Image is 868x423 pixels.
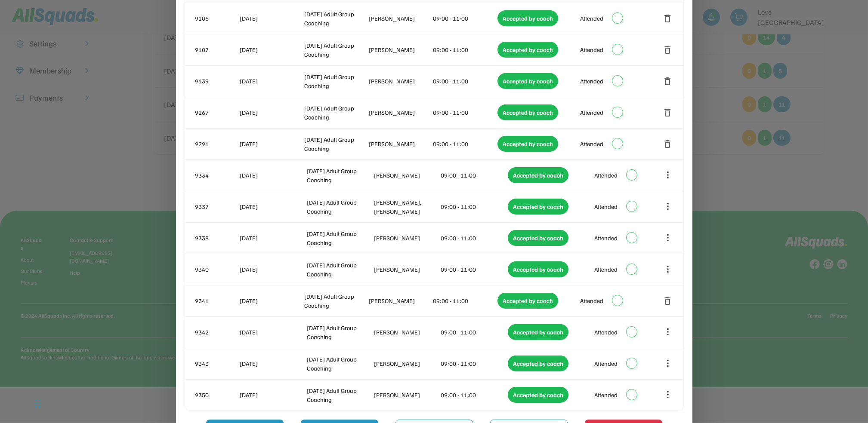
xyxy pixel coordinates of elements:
[240,296,303,305] div: [DATE]
[304,104,367,122] div: [DATE] Adult Group Coaching
[497,73,558,89] div: Accepted by coach
[240,233,306,242] div: [DATE]
[304,41,367,59] div: [DATE] Adult Group Coaching
[663,13,673,24] button: delete
[508,324,568,340] div: Accepted by coach
[240,139,303,148] div: [DATE]
[307,261,372,279] div: [DATE] Adult Group Coaching
[663,296,673,306] button: delete
[508,356,568,371] div: Accepted by coach
[663,45,673,55] button: delete
[374,265,439,274] div: [PERSON_NAME]
[374,233,439,242] div: [PERSON_NAME]
[594,171,618,180] div: Attended
[304,135,367,153] div: [DATE] Adult Group Coaching
[433,296,496,305] div: 09:00 - 11:00
[508,261,568,277] div: Accepted by coach
[374,198,439,216] div: [PERSON_NAME], [PERSON_NAME]
[433,14,496,23] div: 09:00 - 11:00
[195,14,238,23] div: 9106
[374,359,439,368] div: [PERSON_NAME]
[580,296,603,305] div: Attended
[195,139,238,148] div: 9291
[240,265,306,274] div: [DATE]
[508,387,568,403] div: Accepted by coach
[240,359,306,368] div: [DATE]
[307,229,372,247] div: [DATE] Adult Group Coaching
[304,72,367,90] div: [DATE] Adult Group Coaching
[240,171,306,180] div: [DATE]
[195,171,238,180] div: 9334
[497,10,558,26] div: Accepted by coach
[594,202,618,211] div: Attended
[369,296,432,305] div: [PERSON_NAME]
[240,14,303,23] div: [DATE]
[374,171,439,180] div: [PERSON_NAME]
[195,45,238,54] div: 9107
[307,355,372,373] div: [DATE] Adult Group Coaching
[441,202,507,211] div: 09:00 - 11:00
[441,171,507,180] div: 09:00 - 11:00
[580,14,603,23] div: Attended
[240,108,303,117] div: [DATE]
[508,167,568,183] div: Accepted by coach
[441,328,507,337] div: 09:00 - 11:00
[195,328,238,337] div: 9342
[497,104,558,120] div: Accepted by coach
[663,139,673,149] button: delete
[240,328,306,337] div: [DATE]
[508,230,568,246] div: Accepted by coach
[580,139,603,148] div: Attended
[441,390,507,399] div: 09:00 - 11:00
[433,139,496,148] div: 09:00 - 11:00
[497,136,558,152] div: Accepted by coach
[441,233,507,242] div: 09:00 - 11:00
[307,386,372,404] div: [DATE] Adult Group Coaching
[374,328,439,337] div: [PERSON_NAME]
[240,202,306,211] div: [DATE]
[369,14,432,23] div: [PERSON_NAME]
[304,292,367,310] div: [DATE] Adult Group Coaching
[497,293,558,309] div: Accepted by coach
[441,359,507,368] div: 09:00 - 11:00
[433,77,496,86] div: 09:00 - 11:00
[240,45,303,54] div: [DATE]
[307,198,372,216] div: [DATE] Adult Group Coaching
[508,199,568,215] div: Accepted by coach
[307,166,372,184] div: [DATE] Adult Group Coaching
[307,323,372,341] div: [DATE] Adult Group Coaching
[304,9,367,28] div: [DATE] Adult Group Coaching
[663,76,673,86] button: delete
[497,42,558,58] div: Accepted by coach
[441,265,507,274] div: 09:00 - 11:00
[195,296,238,305] div: 9341
[663,107,673,118] button: delete
[594,390,618,399] div: Attended
[369,45,432,54] div: [PERSON_NAME]
[195,233,238,242] div: 9338
[594,233,618,242] div: Attended
[433,45,496,54] div: 09:00 - 11:00
[369,108,432,117] div: [PERSON_NAME]
[195,77,238,86] div: 9139
[195,359,238,368] div: 9343
[374,390,439,399] div: [PERSON_NAME]
[240,390,306,399] div: [DATE]
[240,77,303,86] div: [DATE]
[594,359,618,368] div: Attended
[580,77,603,86] div: Attended
[580,108,603,117] div: Attended
[195,202,238,211] div: 9337
[594,265,618,274] div: Attended
[195,108,238,117] div: 9267
[433,108,496,117] div: 09:00 - 11:00
[369,77,432,86] div: [PERSON_NAME]
[195,390,238,399] div: 9350
[594,328,618,337] div: Attended
[369,139,432,148] div: [PERSON_NAME]
[580,45,603,54] div: Attended
[195,265,238,274] div: 9340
